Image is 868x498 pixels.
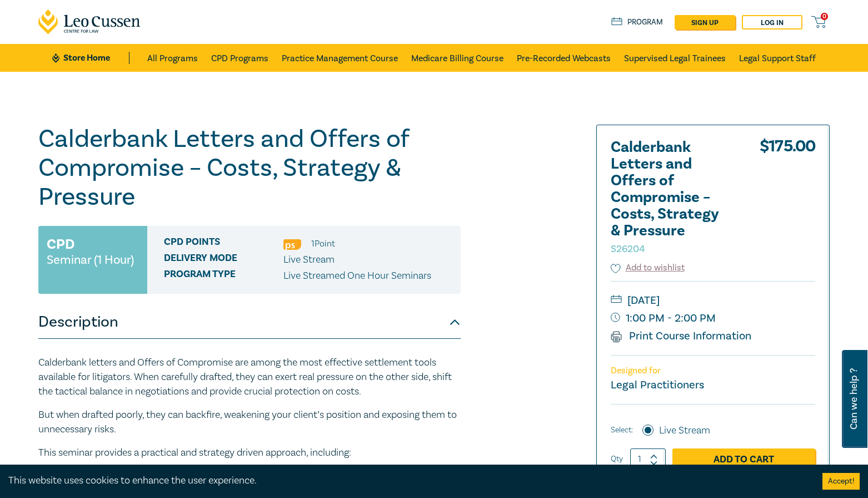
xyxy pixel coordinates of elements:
a: Medicare Billing Course [411,44,503,72]
img: Professional Skills [283,239,301,250]
button: Description [38,305,461,339]
a: Store Home [52,52,129,64]
p: But when drafted poorly, they can backfire, weakening your client’s position and exposing them to... [38,408,461,437]
a: Supervised Legal Trainees [624,44,726,72]
span: Select: [611,424,633,436]
a: Pre-Recorded Webcasts [517,44,611,72]
label: Live Stream [659,423,710,438]
h3: CPD [47,234,74,254]
span: Delivery Mode [164,253,283,267]
p: Designed for [611,366,815,376]
span: Program type [164,269,283,283]
p: This seminar provides a practical and strategy driven approach, including: [38,446,461,460]
a: All Programs [147,44,198,72]
div: $ 175.00 [760,139,815,262]
input: 1 [630,448,666,470]
button: Accept cookies [822,473,860,490]
small: Seminar (1 Hour) [47,254,134,265]
span: Live Stream [283,253,335,266]
a: Practice Management Course [282,44,398,72]
p: Live Streamed One Hour Seminars [283,269,431,283]
span: Can we help ? [849,357,859,441]
a: CPD Programs [211,44,268,72]
a: sign up [675,15,735,29]
small: [DATE] [611,292,815,309]
a: Add to Cart [672,448,815,470]
span: CPD Points [164,236,283,251]
small: 1:00 PM - 2:00 PM [611,309,815,327]
small: Legal Practitioners [611,378,704,392]
a: Print Course Information [611,329,751,343]
p: Calderbank letters and Offers of Compromise are among the most effective settlement tools availab... [38,356,461,399]
a: Program [611,16,663,28]
h2: Calderbank Letters and Offers of Compromise – Costs, Strategy & Pressure [611,139,733,256]
label: Qty [611,453,623,465]
h1: Calderbank Letters and Offers of Compromise – Costs, Strategy & Pressure [38,125,461,211]
div: This website uses cookies to enhance the user experience. [8,474,806,488]
small: S26204 [611,243,645,255]
span: 0 [821,13,828,20]
li: 1 Point [311,236,335,251]
button: Add to wishlist [611,262,685,274]
a: Legal Support Staff [739,44,816,72]
a: Log in [742,15,802,29]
